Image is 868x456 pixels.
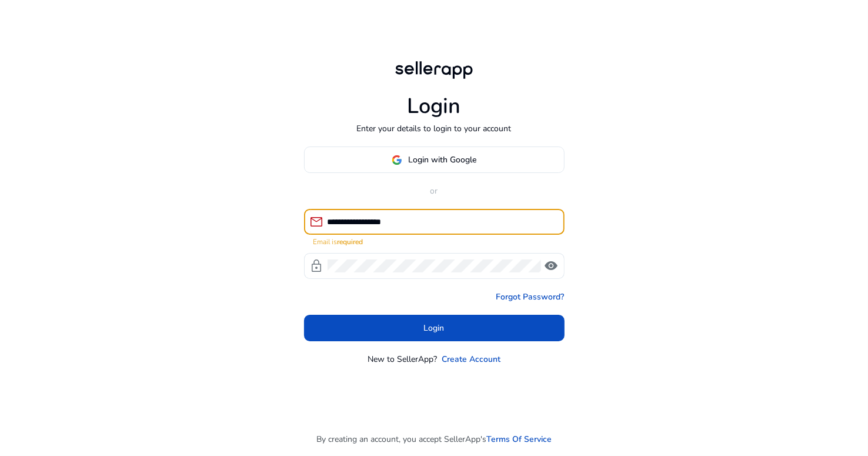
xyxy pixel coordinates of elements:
a: Create Account [442,353,500,365]
span: lock [310,259,324,273]
a: Terms Of Service [486,433,552,445]
mat-error: Email is [313,235,555,247]
a: Forgot Password? [496,291,565,303]
span: Login [424,322,445,334]
span: mail [310,215,324,229]
h1: Login [408,94,461,119]
p: New to SellerApp? [368,353,437,365]
button: Login with Google [304,147,565,173]
span: visibility [545,259,559,273]
strong: required [338,237,363,247]
span: Login with Google [408,154,476,166]
img: google-logo.svg [392,155,402,165]
p: Enter your details to login to your account [357,122,512,135]
p: or [304,185,565,197]
button: Login [304,315,565,341]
